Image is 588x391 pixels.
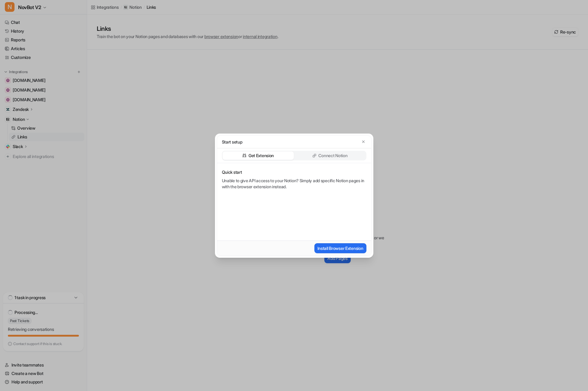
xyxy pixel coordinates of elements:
[249,153,274,159] p: Get Extension
[222,178,365,190] p: Unable to give API access to your Notion? Simply add specific Notion pages in with the browser ex...
[222,139,242,145] p: Start setup
[222,169,365,175] p: Quick start
[318,153,347,159] p: Connect Notion
[314,243,366,253] button: Install Browser Extension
